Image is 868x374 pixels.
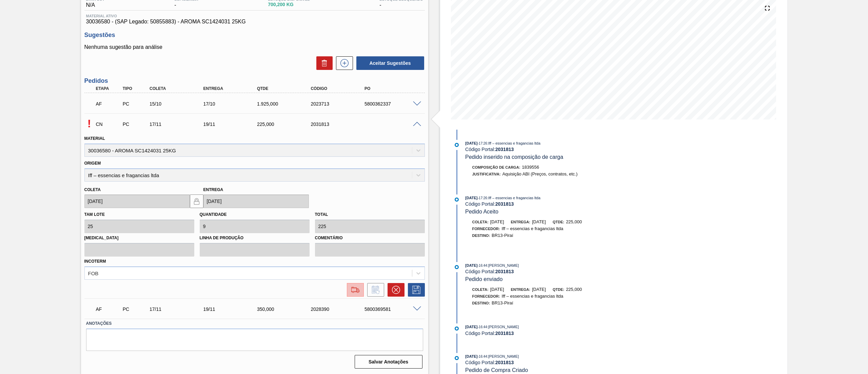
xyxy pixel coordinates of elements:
[363,86,424,91] div: PO
[501,294,563,299] span: Iff – essencias e fragancias ltda
[478,264,487,267] span: - 16:44
[487,325,519,329] span: : [PERSON_NAME]
[455,326,459,331] img: atual
[364,283,384,297] div: Informar alteração no pedido
[455,143,459,147] img: atual
[121,101,150,107] div: Pedido de Compra
[333,56,353,70] div: Nova sugestão
[309,101,370,107] div: 2023713
[255,306,317,312] div: 350,000
[96,121,122,127] p: CN
[84,259,106,264] label: Incoterm
[309,86,370,91] div: Código
[455,356,459,360] img: atual
[472,172,501,176] span: Justificativa:
[490,287,504,292] span: [DATE]
[200,212,227,217] label: Quantidade
[532,219,546,224] span: [DATE]
[465,367,528,373] span: Pedido de Compra Criado
[121,86,150,91] div: Tipo
[121,306,150,312] div: Pedido de Compra
[472,233,490,238] span: Destino:
[522,165,539,170] span: 1839556
[465,360,626,365] div: Código Portal:
[472,287,489,292] span: Coleta:
[255,101,317,107] div: 1.925,000
[511,220,530,224] span: Entrega:
[201,121,263,127] div: 19/11/2025
[502,171,577,176] span: Aquisição ABI (Preços, contratos, etc.)
[86,19,423,25] span: 30036580 - (SAP Legado: 50855883) - AROMA SC1424031 25KG
[148,86,209,91] div: Coleta
[84,117,94,130] p: Pendente de aceite
[472,294,500,298] span: Fornecedor:
[96,101,122,107] p: AF
[84,161,101,166] label: Origem
[472,220,489,224] span: Coleta:
[201,306,263,312] div: 19/11/2025
[455,198,459,202] img: atual
[255,121,317,127] div: 225,000
[465,331,626,336] div: Código Portal:
[566,219,582,224] span: 225,000
[465,154,563,160] span: Pedido inserido na composição de carga
[495,331,514,336] strong: 2031813
[121,121,150,127] div: Pedido de Compra
[553,287,564,292] span: Qtde:
[532,287,546,292] span: [DATE]
[492,233,513,238] span: BR13-Piraí
[478,325,487,329] span: - 16:44
[84,77,425,85] h3: Pedidos
[353,56,425,71] div: Aceitar Sugestões
[384,283,405,297] div: Cancelar pedido
[478,142,487,145] span: - 17:26
[472,301,490,305] span: Destino:
[478,196,487,200] span: - 17:26
[472,227,500,231] span: Fornecedor:
[465,276,502,282] span: Pedido enviado
[84,44,425,50] p: Nenhuma sugestão para análise
[255,86,317,91] div: Qtde
[465,325,477,329] span: [DATE]
[465,141,477,145] span: [DATE]
[363,306,424,312] div: 5800369581
[343,283,364,297] div: Ir para Composição de Carga
[315,212,328,217] label: Total
[487,354,519,358] span: : [PERSON_NAME]
[201,86,263,91] div: Entrega
[315,233,425,243] label: Comentário
[490,219,504,224] span: [DATE]
[553,220,564,224] span: Qtde:
[148,306,209,312] div: 17/11/2025
[455,265,459,269] img: atual
[86,14,423,18] span: Material ativo
[355,355,422,369] button: Salvar Anotações
[94,117,123,132] div: Composição de Carga em Negociação
[313,56,333,70] div: Excluir Sugestões
[88,270,99,276] div: FOB
[94,302,123,317] div: Aguardando Faturamento
[487,196,540,200] span: : Iff – essencias e fragancias ltda
[309,306,370,312] div: 2028390
[501,226,563,231] span: Iff – essencias e fragancias ltda
[203,187,223,192] label: Entrega
[465,201,626,207] div: Código Portal:
[405,283,425,297] div: Salvar Pedido
[84,136,105,141] label: Material
[84,187,101,192] label: Coleta
[356,56,424,70] button: Aceitar Sugestões
[84,194,190,208] input: dd/mm/yyyy
[309,121,370,127] div: 2031813
[495,201,514,207] strong: 2031813
[148,101,209,107] div: 15/10/2025
[190,194,203,208] button: locked
[148,121,209,127] div: 17/11/2025
[487,141,540,145] span: : Iff – essencias e fragancias ltda
[84,32,425,39] h3: Sugestões
[465,196,477,200] span: [DATE]
[84,233,194,243] label: [MEDICAL_DATA]
[193,197,201,205] img: locked
[511,287,530,292] span: Entrega:
[268,2,310,7] span: 700,200 KG
[203,194,309,208] input: dd/mm/yyyy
